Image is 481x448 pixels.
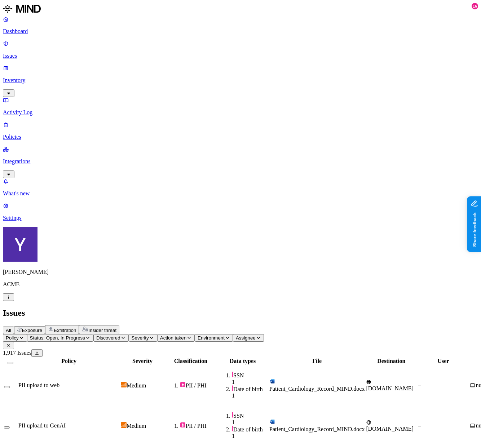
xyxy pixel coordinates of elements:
p: Activity Log [3,109,478,116]
span: Action taken [160,335,186,341]
span: Medium [127,423,146,429]
p: ACME [3,281,478,288]
span: PII upload to GenAI [18,422,66,429]
button: Select row [4,426,10,429]
p: Integrations [3,158,478,165]
span: Medium [127,382,146,389]
img: pii.svg [180,422,186,428]
span: Status: Open, In Progress [30,335,85,341]
div: Data types [217,358,268,364]
span: Policy [6,335,19,341]
span: Patient_Cardiology_Record_MIND.docx [269,426,365,432]
div: SSN [232,412,268,419]
div: PII / PHI [180,422,216,429]
span: [DOMAIN_NAME] [366,385,414,391]
span: Exfiltration [54,328,76,333]
span: [DOMAIN_NAME] [366,426,414,432]
img: microsoft-word.svg [269,378,275,384]
span: Exposure [22,328,42,333]
img: pii-line.svg [232,385,233,391]
div: PII / PHI [180,382,216,389]
img: pii-line.svg [232,372,233,377]
img: Yana Orhov [3,227,37,262]
div: Date of birth [232,426,268,433]
span: All [6,328,11,333]
div: User [418,358,468,364]
img: pii-line.svg [232,412,233,418]
a: Policies [3,121,478,140]
span: Environment [198,335,225,341]
button: Select row [4,386,10,388]
a: Inventory [3,65,478,96]
p: Issues [3,53,478,59]
a: Dashboard [3,16,478,35]
div: 1 [232,433,268,439]
a: Settings [3,203,478,221]
p: What's new [3,190,478,197]
span: 1,917 Issues [3,350,31,356]
span: Patient_Cardiology_Record_MIND.docx [269,386,365,392]
div: Severity [121,358,164,364]
div: Date of birth [232,385,268,392]
span: Assignee [236,335,256,341]
p: Dashboard [3,28,478,35]
p: Settings [3,215,478,221]
a: Issues [3,40,478,59]
span: Discovered [96,335,120,341]
img: severity-medium.svg [121,382,127,387]
div: 1 [232,392,268,399]
img: severity-medium.svg [121,422,127,428]
div: 1 [232,379,268,385]
span: – [418,422,421,429]
a: Activity Log [3,97,478,116]
img: pii-line.svg [232,426,233,431]
span: PII upload to web [18,382,59,388]
div: Classification [166,358,216,364]
span: – [418,382,421,388]
a: Integrations [3,146,478,177]
a: MIND [3,3,478,16]
div: Policy [18,358,119,364]
img: pii.svg [180,382,186,387]
img: microsoft-word.svg [269,419,275,425]
div: 1 [232,419,268,426]
h2: Issues [3,308,478,318]
div: Destination [366,358,416,364]
p: Inventory [3,77,478,84]
div: SSN [232,372,268,379]
button: Select all [8,362,13,364]
div: File [269,358,365,364]
div: 16 [472,3,478,9]
p: Policies [3,134,478,140]
span: Insider threat [88,328,116,333]
img: MIND [3,3,41,14]
span: Severity [132,335,149,341]
a: What's new [3,178,478,197]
